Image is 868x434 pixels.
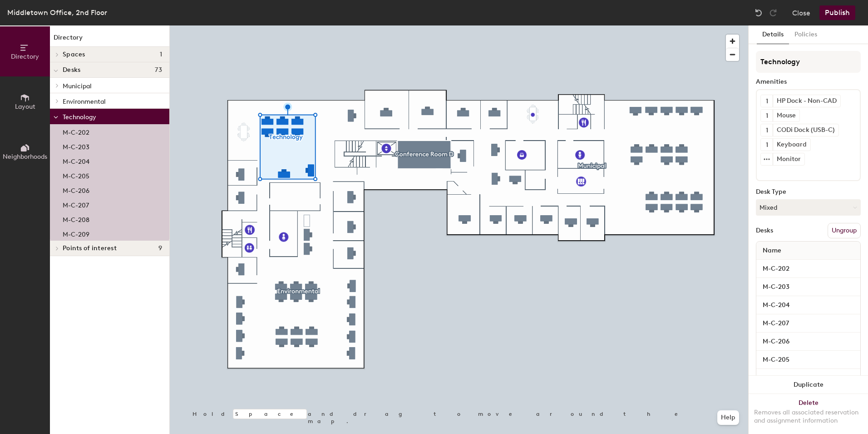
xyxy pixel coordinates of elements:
p: M-C-204 [63,155,89,166]
span: 9 [158,245,162,252]
button: 1 [761,110,773,121]
img: Undo [754,8,763,17]
button: Policies [789,25,823,44]
span: Technology [63,113,96,121]
span: 1 [766,126,768,135]
div: CODi Dock (USB-C) [773,124,838,136]
p: M-C-206 [63,184,89,195]
button: Duplicate [749,376,868,394]
input: Unnamed desk [758,299,858,312]
span: Directory [11,53,39,61]
span: Environmental [63,98,106,106]
input: Unnamed desk [758,317,858,330]
span: 1 [766,111,768,121]
input: Unnamed desk [758,353,858,366]
input: Unnamed desk [758,262,858,275]
span: Spaces [63,51,85,58]
button: Close [792,5,810,20]
img: Redo [769,8,778,17]
input: Unnamed desk [758,281,858,293]
div: Mouse [773,110,799,121]
span: Layout [15,103,35,111]
div: HP Dock - Non-CAD [773,95,840,107]
div: Monitor [773,153,804,165]
button: Publish [819,5,855,20]
button: Details [757,25,789,44]
div: Middletown Office, 2nd Floor [7,7,107,18]
span: Municipal [63,82,92,90]
span: Neighborhoods [3,153,47,161]
span: 1 [766,140,768,150]
input: Unnamed desk [758,335,858,348]
p: M-C-209 [63,228,89,238]
button: Mixed [756,199,861,216]
span: 1 [766,96,768,106]
button: Help [717,410,739,425]
span: 1 [160,51,162,58]
p: M-C-202 [63,126,89,136]
button: 1 [761,124,773,136]
div: Keyboard [773,139,810,151]
button: Ungroup [828,223,861,238]
span: Name [758,242,786,259]
span: 73 [155,66,162,74]
p: M-C-203 [63,141,89,151]
button: 1 [761,95,773,107]
p: M-C-208 [63,213,89,224]
span: Points of interest [63,245,117,252]
input: Unnamed desk [758,372,858,384]
h1: Directory [50,33,169,47]
div: Amenities [756,78,861,86]
button: 1 [761,139,773,151]
p: M-C-207 [63,199,89,209]
div: Removes all associated reservation and assignment information [754,409,863,425]
div: Desk Type [756,188,861,196]
div: Desks [756,227,773,234]
span: Desks [63,66,80,74]
p: M-C-205 [63,170,89,180]
button: DeleteRemoves all associated reservation and assignment information [749,394,868,434]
